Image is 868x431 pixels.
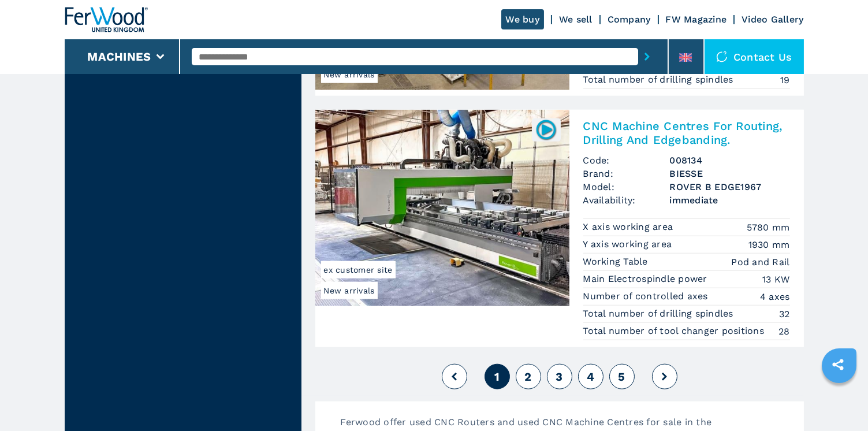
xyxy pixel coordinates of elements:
[670,154,790,167] h3: 008134
[583,221,676,233] p: X axis working area
[762,273,789,286] em: 13 KW
[742,14,803,25] a: Video Gallery
[315,110,804,347] a: CNC Machine Centres For Routing, Drilling And Edgebanding. BIESSE ROVER B EDGE1967New arrivalsex ...
[716,51,728,62] img: Contact us
[670,167,790,180] h3: BIESSE
[824,350,852,379] a: sharethis
[485,364,510,389] button: 1
[501,9,545,29] a: We buy
[779,307,790,321] em: 32
[583,290,711,303] p: Number of controlled axes
[732,255,790,269] em: Pod and Rail
[670,194,790,207] span: immediate
[760,290,790,303] em: 4 axes
[583,154,670,167] span: Code:
[578,364,603,389] button: 4
[321,261,396,278] span: ex customer site
[583,238,675,251] p: Y axis working area
[819,379,859,422] iframe: Chat
[315,110,569,306] img: CNC Machine Centres For Routing, Drilling And Edgebanding. BIESSE ROVER B EDGE1967
[583,194,670,207] span: Availability:
[516,364,541,389] button: 2
[583,325,768,337] p: Total number of tool changer positions
[559,14,593,25] a: We sell
[638,43,656,70] button: submit-button
[583,167,670,180] span: Brand:
[556,370,562,384] span: 3
[747,221,790,234] em: 5780 mm
[670,180,790,194] h3: ROVER B EDGE1967
[321,282,378,299] span: New arrivals
[705,39,804,74] div: Contact us
[547,364,572,389] button: 3
[494,370,500,384] span: 1
[609,364,635,389] button: 5
[524,370,531,384] span: 2
[583,273,711,285] p: Main Electrospindle power
[583,180,670,194] span: Model:
[780,73,790,87] em: 19
[587,370,594,384] span: 4
[583,307,737,320] p: Total number of drilling spindles
[583,119,790,147] h2: CNC Machine Centres For Routing, Drilling And Edgebanding.
[748,238,790,251] em: 1930 mm
[666,14,727,25] a: FW Magazine
[778,325,790,338] em: 28
[535,118,557,141] img: 008134
[583,73,737,86] p: Total number of drilling spindles
[65,7,148,32] img: Ferwood
[618,370,625,384] span: 5
[87,50,151,64] button: Machines
[321,66,378,83] span: New arrivals
[583,255,651,268] p: Working Table
[608,14,651,25] a: Company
